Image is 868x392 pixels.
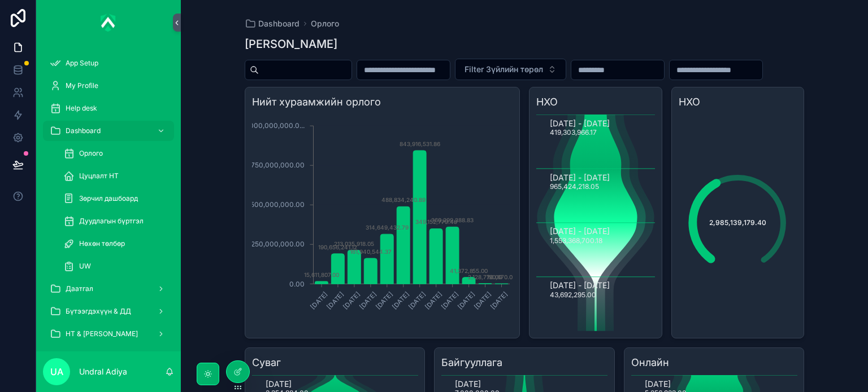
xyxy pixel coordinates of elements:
span: Даатгал [66,284,93,293]
text: [DATE] [390,290,411,311]
img: App logo [101,14,116,32]
span: Dashboard [258,18,300,29]
a: Нөхөн төлбөр [57,234,174,254]
a: My Profile [43,76,174,96]
text: [DATE] - [DATE] [550,173,610,182]
text: 15,611,807.00 [304,271,339,278]
a: UW [57,256,174,276]
text: 213,035,918.05 [334,240,374,247]
span: Бүтээгдэхүүн & ДД [66,307,131,316]
text: [DATE] [325,290,345,311]
a: Орлого [57,143,174,164]
tspan: 500,000,000.00 [250,201,304,209]
text: 349,152,779.49 [415,219,457,226]
span: UW [79,262,91,271]
span: Орлого [79,149,103,158]
text: [DATE] [407,290,427,311]
text: [DATE] [455,379,481,389]
a: Dashboard [245,18,300,29]
text: 488,834,240.89 [381,197,425,204]
p: Undral Adiya [79,366,127,377]
span: 2,985,139,179.40 [700,218,776,227]
span: UA [50,365,63,378]
text: [DATE] - [DATE] [550,281,610,290]
span: App Setup [66,59,98,68]
text: 190,656,241.12 [318,244,357,250]
h1: [PERSON_NAME] [245,36,337,52]
a: Цуцлалт НТ [57,166,174,186]
text: [DATE] - [DATE] [550,227,610,236]
text: [DATE] [358,290,378,311]
tspan: 1,000,000,000.0... [244,121,304,130]
span: Дуудлагын бүртгэл [79,217,144,226]
a: Зөрчил дашбоард [57,188,174,209]
a: Бүтээгдэхүүн & ДД [43,301,174,321]
a: НТ & [PERSON_NAME] [43,324,174,344]
h3: НХО [679,94,797,110]
text: 43,692,295.00 [550,290,596,299]
tspan: 250,000,000.00 [250,240,304,249]
tspan: 0.00 [289,280,304,288]
text: 41,372,855.00 [449,267,488,274]
text: [DATE] [266,379,292,389]
span: Цуцлалт НТ [79,171,119,180]
text: [DATE] [423,290,444,311]
h3: Онлайн [631,355,797,371]
div: scrollable content [36,45,181,351]
text: [DATE] [645,379,671,389]
text: [DATE] [309,290,329,311]
span: Filter Зүйлийн төрөл [465,64,543,75]
text: 190,670.00 [487,274,516,281]
text: 314,649,432.79 [365,224,408,231]
text: 1,553,368,700.18 [550,236,602,245]
text: [DATE] - [DATE] [550,118,610,128]
tspan: 750,000,000.00 [250,161,304,170]
text: 2,128,770.00 [468,274,502,280]
span: My Profile [66,81,98,90]
text: 965,424,218.05 [550,182,599,191]
a: Даатгал [43,279,174,299]
div: chart [252,114,513,331]
text: [DATE] [341,290,362,311]
h3: НХО [536,94,655,110]
button: Select Button [455,59,566,80]
text: 419,303,966.17 [550,128,597,136]
text: [DATE] [489,290,509,311]
a: App Setup [43,53,174,73]
span: Help desk [66,104,97,113]
span: Нөхөн төлбөр [79,239,125,248]
text: 360,299,388.83 [431,217,474,224]
span: НТ & [PERSON_NAME] [66,329,138,338]
text: [DATE] [456,290,476,311]
span: Dashboard [66,126,101,135]
text: 843,916,531.86 [399,140,440,147]
h3: Суваг [252,355,418,371]
span: Зөрчил дашбоард [79,194,138,203]
text: 161,940,544.37 [349,248,391,255]
a: Дуудлагын бүртгэл [57,211,174,231]
h3: Байгууллага [441,355,607,371]
text: [DATE] [440,290,460,311]
a: Dashboard [43,121,174,141]
h3: Нийт хураамжийн орлого [252,94,513,110]
text: [DATE] [472,290,493,311]
a: Help desk [43,98,174,118]
text: [DATE] [374,290,394,311]
a: Орлого [311,18,339,29]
